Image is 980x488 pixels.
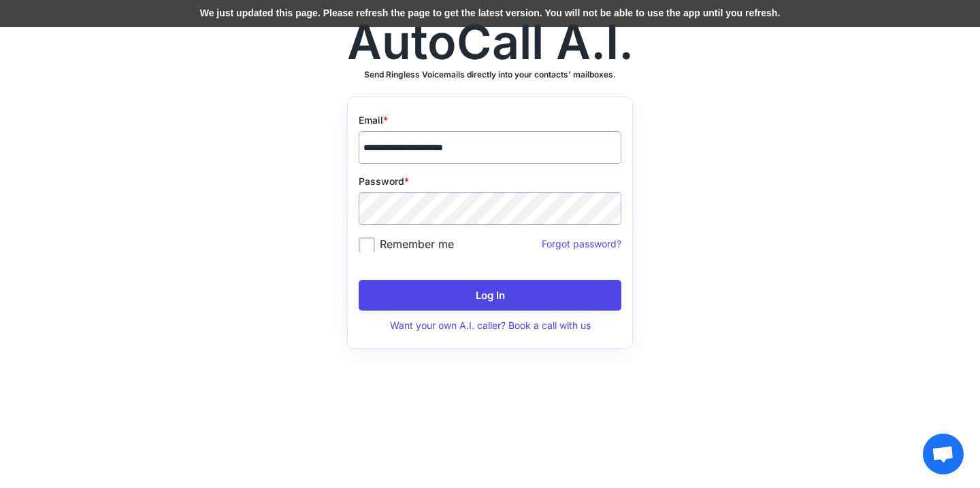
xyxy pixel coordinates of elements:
h3: Send Ringless Voicemails directly into your contacts' mailboxes. [364,69,616,80]
a: Open chat [923,434,964,474]
div: Forgot password? [454,237,621,251]
button: Log In [359,280,621,311]
div: Email [359,114,621,127]
label: Remember me [359,237,454,251]
a: privacy [470,387,510,402]
div: Password [359,175,621,188]
a: terms [470,402,510,416]
div: AutoCall A.I. [347,18,634,66]
div: Want your own A.I. caller? Book a call with us [359,319,621,332]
